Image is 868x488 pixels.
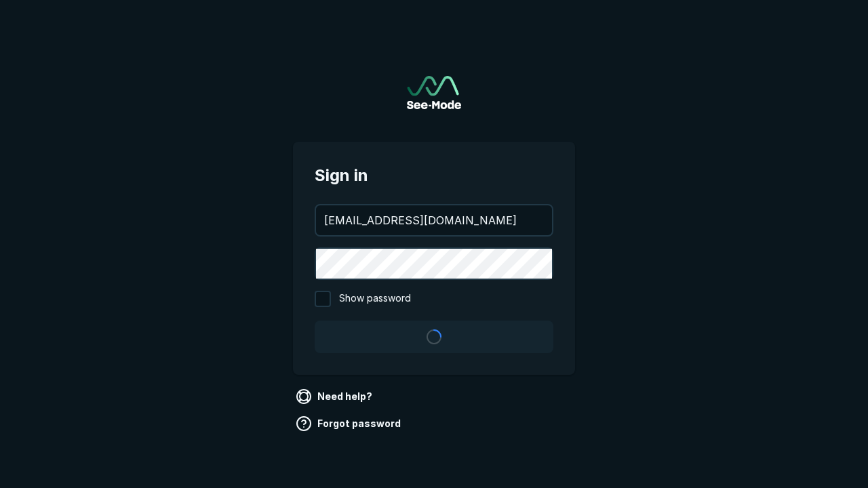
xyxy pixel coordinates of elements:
span: Show password [339,291,411,307]
a: Forgot password [293,413,406,434]
img: See-Mode Logo [407,76,461,109]
input: your@email.com [316,205,552,235]
a: Go to sign in [407,76,461,109]
a: Need help? [293,386,378,407]
span: Sign in [315,163,553,188]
